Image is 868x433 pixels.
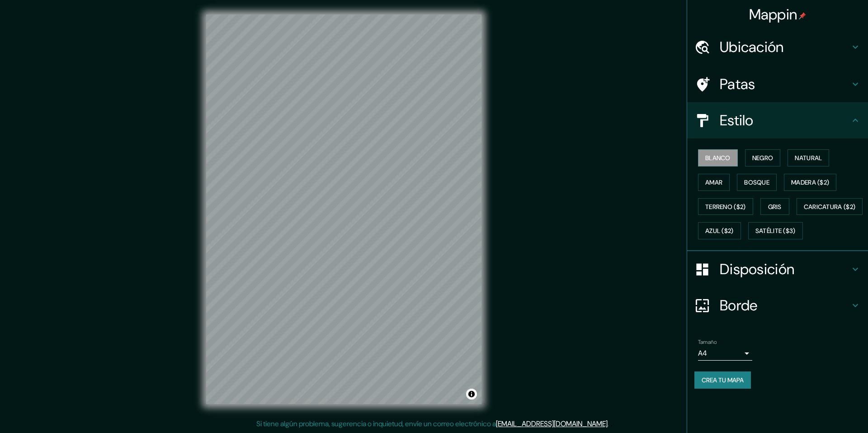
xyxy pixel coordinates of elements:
font: . [609,419,610,428]
font: Negro [752,154,774,162]
button: Caricatura ($2) [797,198,863,215]
div: Estilo [687,102,868,138]
font: Bosque [744,178,769,186]
font: Caricatura ($2) [804,203,856,211]
img: pin-icon.png [799,12,806,19]
font: . [608,419,609,428]
button: Amar [698,174,730,191]
div: Patas [687,66,868,102]
button: Blanco [698,149,738,167]
button: Gris [760,198,789,215]
a: [EMAIL_ADDRESS][DOMAIN_NAME] [496,419,608,428]
font: Mappin [749,5,797,24]
canvas: Mapa [206,14,481,404]
div: A4 [698,346,752,361]
font: . [610,419,612,428]
div: Borde [687,287,868,324]
button: Madera ($2) [784,174,836,191]
div: Ubicación [687,29,868,65]
font: Tamaño [698,338,717,346]
font: Madera ($2) [791,178,829,186]
font: Satélite ($3) [755,227,796,235]
font: Patas [720,75,755,94]
button: Natural [788,149,829,167]
font: Crea tu mapa [702,376,744,384]
button: Activar o desactivar atribución [466,389,477,400]
iframe: Lanzador de widgets de ayuda [788,398,858,423]
font: Gris [768,203,782,211]
font: Natural [795,154,822,162]
button: Negro [745,149,781,167]
button: Bosque [737,174,777,191]
font: Terreno ($2) [705,203,746,211]
font: Azul ($2) [705,227,734,235]
button: Azul ($2) [698,222,741,239]
font: Borde [720,296,758,315]
font: A4 [698,348,707,358]
font: Estilo [720,111,754,130]
font: Amar [705,178,722,186]
font: Disposición [720,260,794,279]
font: Si tiene algún problema, sugerencia o inquietud, envíe un correo electrónico a [256,419,496,428]
font: Ubicación [720,38,784,57]
font: Blanco [705,154,731,162]
div: Disposición [687,251,868,287]
button: Terreno ($2) [698,198,753,215]
button: Satélite ($3) [748,222,803,239]
button: Crea tu mapa [694,371,751,389]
